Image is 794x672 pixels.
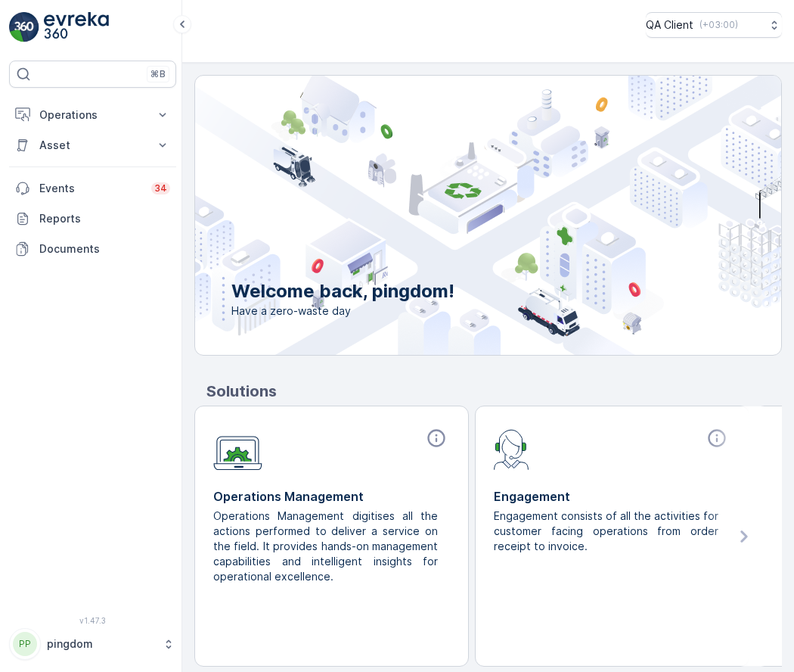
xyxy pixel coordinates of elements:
a: Events34 [9,173,176,204]
a: Reports [9,204,176,234]
p: ( +03:00 ) [699,19,738,31]
img: logo_light-DOdMpM7g.png [44,12,109,42]
p: Solutions [206,380,782,403]
p: Welcome back, pingdom! [231,279,454,303]
p: Operations [39,107,146,123]
span: Have a zero-waste day [231,303,454,319]
img: module-icon [213,428,262,471]
button: Asset [9,130,176,160]
p: Events [39,181,142,196]
p: Asset [39,138,146,153]
p: Engagement consists of all the activities for customer facing operations from order receipt to in... [494,509,718,554]
span: v 1.47.3 [9,616,176,625]
p: Documents [39,241,170,257]
img: city illustration [127,76,781,355]
p: 34 [154,182,167,194]
button: QA Client(+03:00) [646,12,782,38]
img: module-icon [494,428,529,470]
img: logo [9,12,39,42]
p: QA Client [646,17,693,33]
p: pingdom [47,636,155,652]
button: Operations [9,100,176,130]
p: Reports [39,211,170,226]
a: Documents [9,234,176,264]
button: PPpingdom [9,628,176,660]
div: PP [13,632,37,656]
p: Engagement [494,487,730,506]
p: Operations Management [213,487,450,506]
p: Operations Management digitises all the actions performed to deliver a service on the field. It p... [213,509,438,584]
p: ⌘B [150,68,166,80]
